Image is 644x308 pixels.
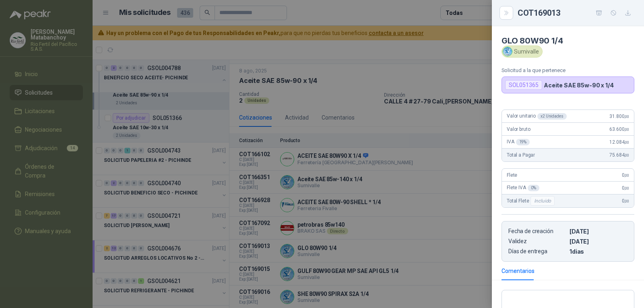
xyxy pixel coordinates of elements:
span: Flete [507,172,517,178]
span: ,00 [624,186,629,190]
p: [DATE] [570,238,627,245]
span: 0 [622,172,629,178]
span: ,00 [624,127,629,132]
p: Validez [508,238,566,245]
span: ,00 [624,140,629,145]
div: Sumivalle [502,45,543,58]
p: Aceite SAE 85w-90 x 1/4 [544,82,614,89]
span: 75.684 [609,152,629,158]
span: Valor unitario [507,113,567,120]
div: x 2 Unidades [537,113,567,120]
span: Flete IVA [507,185,539,191]
span: 31.800 [609,114,629,119]
div: 0 % [528,185,539,191]
span: 0 [622,198,629,204]
button: Close [502,8,511,18]
p: Días de entrega [508,248,566,255]
span: ,00 [624,153,629,157]
span: 12.084 [609,139,629,145]
span: Total Flete [507,196,556,206]
span: ,00 [624,173,629,178]
span: ,00 [624,199,629,203]
span: Valor bruto [507,126,530,132]
span: IVA [507,139,530,145]
span: 63.600 [609,126,629,132]
p: 1 dias [570,248,627,255]
img: Company Logo [503,47,512,56]
p: Fecha de creación [508,228,566,235]
span: 0 [622,185,629,191]
span: Total a Pagar [507,152,535,158]
div: Comentarios [502,267,535,275]
div: Incluido [530,196,555,206]
div: SOL051365 [505,80,542,90]
p: [DATE] [570,228,627,235]
p: Solicitud a la que pertenece [502,67,634,73]
div: 19 % [516,139,530,145]
h4: GLO 80W90 1/4 [502,36,634,45]
div: COT169013 [518,6,634,19]
span: ,00 [624,114,629,119]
